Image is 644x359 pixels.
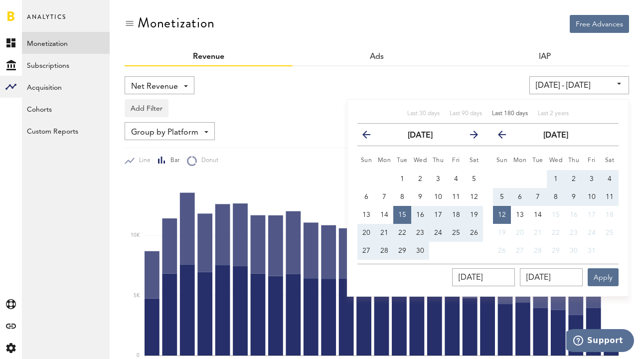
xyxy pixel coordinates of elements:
span: 23 [570,229,578,236]
a: Monetization [22,32,110,54]
small: Tuesday [532,158,543,164]
span: Bar [166,157,179,165]
input: __.__.____ [520,268,583,286]
button: 30 [411,242,429,260]
small: Friday [452,158,460,164]
span: 28 [380,247,388,254]
button: 22 [547,224,565,242]
a: Custom Reports [22,120,110,142]
button: 30 [565,242,583,260]
text: 5K [134,293,140,298]
span: 29 [552,247,560,254]
span: 28 [534,247,542,254]
button: Add Filter [125,99,168,117]
span: Last 30 days [407,111,440,117]
button: 8 [547,188,565,206]
span: 15 [398,211,406,218]
a: Acquisition [22,76,110,98]
button: 14 [529,206,547,224]
span: 2 [572,176,576,182]
button: 9 [411,188,429,206]
span: 13 [516,211,524,218]
span: 20 [516,229,524,236]
button: 28 [375,242,393,260]
button: 18 [447,206,465,224]
span: 3 [590,176,594,182]
small: Thursday [433,158,444,164]
small: Saturday [470,158,479,164]
button: 31 [583,242,601,260]
span: 27 [362,247,370,254]
span: 12 [498,211,506,218]
button: 3 [429,170,447,188]
text: 10K [131,233,140,238]
span: 1 [400,176,404,182]
a: Subscriptions [22,54,110,76]
span: 19 [470,211,478,218]
span: 2 [418,176,422,182]
button: 5 [493,188,511,206]
span: 10 [434,193,442,200]
span: 26 [498,247,506,254]
small: Wednesday [549,158,563,164]
span: 4 [454,176,458,182]
span: 11 [452,193,460,200]
span: 23 [416,229,424,236]
button: 1 [547,170,565,188]
input: __.__.____ [452,268,515,286]
span: Line [135,157,151,165]
span: Last 90 days [450,111,482,117]
span: 21 [380,229,388,236]
span: 7 [536,193,540,200]
small: Sunday [496,158,508,164]
button: 25 [601,224,619,242]
small: Thursday [568,158,580,164]
button: 19 [465,206,483,224]
button: 9 [565,188,583,206]
span: 12 [470,193,478,200]
span: Donut [197,157,218,165]
small: Monday [378,158,391,164]
button: 13 [357,206,375,224]
span: 1 [554,176,558,182]
button: 22 [393,224,411,242]
span: 14 [534,211,542,218]
button: 5 [465,170,483,188]
button: 19 [493,224,511,242]
button: 16 [565,206,583,224]
span: 13 [362,211,370,218]
button: Free Advances [570,15,629,33]
span: 27 [516,247,524,254]
button: Apply [588,268,619,286]
button: 11 [601,188,619,206]
button: 26 [465,224,483,242]
button: 27 [511,242,529,260]
span: 25 [452,229,460,236]
a: IAP [539,53,551,61]
span: 16 [416,211,424,218]
span: 16 [570,211,578,218]
span: 25 [606,229,614,236]
button: 24 [583,224,601,242]
span: 8 [554,193,558,200]
button: 10 [429,188,447,206]
button: 25 [447,224,465,242]
strong: [DATE] [408,132,433,140]
button: 27 [357,242,375,260]
button: 18 [601,206,619,224]
span: 8 [400,193,404,200]
span: 30 [416,247,424,254]
button: 13 [511,206,529,224]
span: 22 [552,229,560,236]
span: 11 [606,193,614,200]
small: Tuesday [397,158,408,164]
span: 9 [418,193,422,200]
button: 23 [411,224,429,242]
small: Sunday [361,158,372,164]
span: Net Revenue [131,78,178,95]
button: 21 [375,224,393,242]
a: Revenue [193,53,224,61]
button: 29 [547,242,565,260]
span: 18 [606,211,614,218]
